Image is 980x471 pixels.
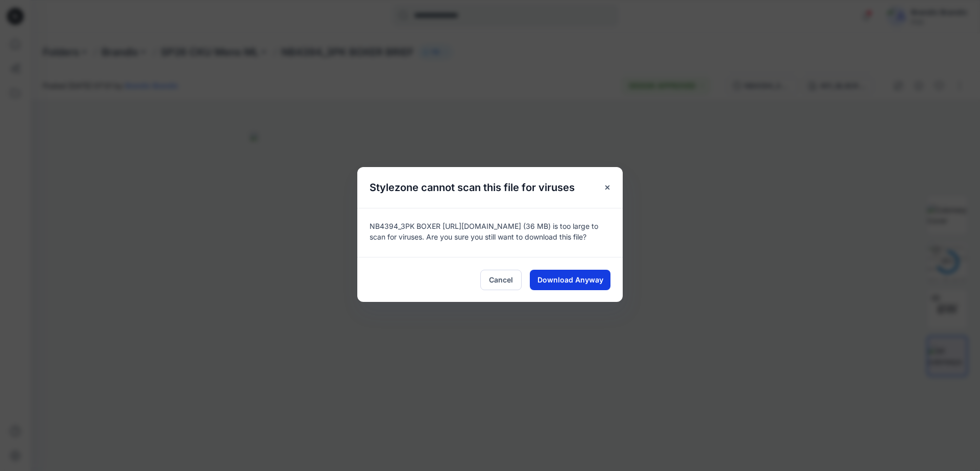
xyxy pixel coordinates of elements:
button: Close [598,178,617,197]
button: Download Anyway [530,270,610,290]
h5: Stylezone cannot scan this file for viruses [357,167,587,208]
button: Cancel [480,270,522,290]
span: Download Anyway [537,274,603,285]
span: Cancel [489,274,513,285]
div: NB4394_3PK BOXER [URL][DOMAIN_NAME] (36 MB) is too large to scan for viruses. Are you sure you st... [357,208,623,257]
